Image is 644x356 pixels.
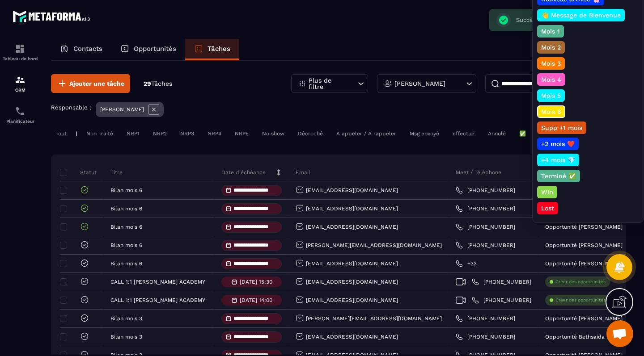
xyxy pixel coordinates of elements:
p: Email [296,169,310,176]
a: [PHONE_NUMBER] [456,205,515,212]
p: Meet / Téléphone [456,169,501,176]
span: Ajouter une tâche [69,79,124,88]
div: ✅ [515,128,530,139]
img: formation [15,75,25,85]
p: [PERSON_NAME] [100,106,144,113]
p: Supp +1 mois [540,123,584,132]
p: 👋 Message de Bienvenue [540,11,622,20]
p: Planificateur [2,119,38,124]
a: formationformationCRM [2,68,38,99]
p: Terminé ✅ [540,172,577,180]
p: +2 mois ❤️ [540,139,576,148]
p: Tâches [208,45,230,53]
div: NRP4 [203,128,226,139]
p: Mois 2 [540,43,562,52]
p: Contacts [73,45,102,53]
span: | [468,279,470,285]
p: CALL 1:1 [PERSON_NAME] ACADEMY [110,279,205,285]
p: Bilan mois 6 [110,187,142,193]
p: Opportunité [PERSON_NAME] [545,260,623,267]
a: [PHONE_NUMBER] [456,333,515,340]
p: Date d’échéance [221,169,266,176]
p: Mois 1 [540,27,561,36]
p: Titre [110,169,123,176]
p: | [76,130,77,137]
p: Opportunité Bethsaida Destine [545,334,626,340]
p: Opportunité [PERSON_NAME] [545,242,623,248]
p: Mois 5 [540,91,562,100]
p: 29 [144,80,172,88]
p: Mois 6 [540,107,563,116]
p: Bilan mois 6 [110,205,142,212]
a: [PHONE_NUMBER] [456,187,515,194]
a: Opportunités [111,39,185,60]
p: Opportunité [PERSON_NAME] [545,224,623,230]
button: Ajouter une tâche [51,74,130,93]
div: NRP2 [148,128,171,139]
p: Opportunité [PERSON_NAME] [545,315,623,322]
div: Décroché [293,128,327,139]
a: [PHONE_NUMBER] [472,297,531,304]
span: Tâches [151,80,172,87]
div: NRP5 [230,128,253,139]
a: +33 [456,260,477,267]
p: Bilan mois 3 [110,315,142,322]
div: Ouvrir le chat [606,320,633,347]
div: NRP3 [176,128,199,139]
div: Msg envoyé [405,128,444,139]
img: logo [13,8,93,25]
p: Opportunités [134,45,176,53]
p: Bilan mois 6 [110,224,142,230]
div: No show [258,128,289,139]
p: Mois 3 [540,59,562,68]
a: [PHONE_NUMBER] [456,315,515,322]
a: [PHONE_NUMBER] [472,278,531,285]
p: Bilan mois 6 [110,242,142,248]
p: +4 mois 💎 [540,155,576,164]
p: Responsable : [51,104,91,111]
img: formation [15,43,25,54]
p: CALL 1:1 [PERSON_NAME] ACADEMY [110,297,205,303]
div: Non Traité [82,128,118,139]
a: [PHONE_NUMBER] [456,242,515,249]
p: Lost [540,204,555,213]
div: Tout [51,128,71,139]
p: Plus de filtre [309,77,348,90]
p: Bilan mois 3 [110,334,142,340]
span: | [468,297,470,304]
div: effectué [448,128,479,139]
p: Mois 4 [540,75,563,84]
p: Créer des opportunités [555,279,606,285]
p: Bilan mois 6 [110,260,142,267]
div: Annulé [483,128,510,139]
a: formationformationTableau de bord [2,37,38,68]
p: Tableau de bord [2,56,38,61]
a: Contacts [51,39,111,60]
div: NRP1 [122,128,144,139]
p: Créer des opportunités [555,297,606,303]
a: schedulerschedulerPlanificateur [2,99,38,130]
p: Win [540,188,555,197]
p: [DATE] 14:00 [240,297,272,303]
div: A appeler / A rappeler [332,128,401,139]
p: [PERSON_NAME] [394,80,445,87]
p: CRM [2,88,38,92]
p: [DATE] 15:30 [240,279,272,285]
p: Statut [62,169,97,176]
a: Tâches [185,39,239,60]
a: [PHONE_NUMBER] [456,223,515,230]
img: scheduler [15,106,25,117]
